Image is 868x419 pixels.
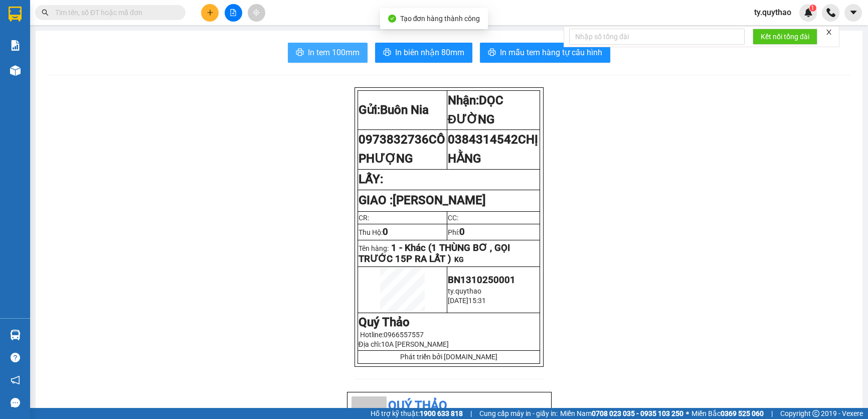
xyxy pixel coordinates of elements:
span: Hotline: [360,331,424,339]
sup: 1 [809,5,816,12]
strong: 0708 023 035 - 0935 103 250 [592,409,683,417]
td: CC: [447,211,540,224]
p: Tên hàng: [359,242,539,264]
span: ⚪️ [686,411,689,415]
span: 15:31 [468,297,486,305]
span: Miền Nam [560,408,683,419]
span: file-add [230,9,237,16]
span: Kết nối tổng đài [761,31,809,42]
span: message [11,398,20,407]
span: 0384314542 [448,132,538,166]
span: Cung cấp máy in - giấy in: [479,408,558,419]
span: copyright [812,410,819,417]
strong: LẤY: [359,172,383,186]
img: warehouse-icon [10,330,21,340]
td: CR: [358,211,447,224]
span: printer [488,48,496,58]
span: search [42,9,49,16]
span: In tem 100mm [308,46,360,59]
td: Thu Hộ: [358,224,447,240]
span: ty.quythao [448,287,481,295]
img: logo-vxr [9,7,22,22]
strong: 0369 525 060 [721,409,764,417]
span: 1 [811,5,814,12]
span: close [825,29,832,36]
button: file-add [225,4,242,22]
span: Tạo đơn hàng thành công [400,15,480,23]
span: 10A [PERSON_NAME] [381,340,449,348]
span: ty.quythao [746,6,799,19]
span: | [470,408,472,419]
span: Miền Bắc [691,408,764,419]
img: warehouse-icon [10,65,21,76]
span: 0 [383,226,388,237]
strong: 1900 633 818 [420,409,463,417]
span: Địa chỉ: [359,340,449,348]
button: Kết nối tổng đài [753,29,817,45]
button: printerIn mẫu tem hàng tự cấu hình [480,43,610,63]
span: In mẫu tem hàng tự cấu hình [500,46,602,59]
span: 1 - Khác (1 THÙNG BƠ , GỌI TRƯỚC 15P RA LẤT ) [359,242,510,264]
strong: Gửi: [359,103,429,117]
span: caret-down [849,8,858,17]
span: question-circle [11,353,20,362]
img: icon-new-feature [804,8,813,17]
button: plus [201,4,219,22]
span: check-circle [388,15,396,23]
span: [DATE] [448,297,468,305]
img: phone-icon [826,8,835,17]
input: Nhập số tổng đài [569,29,745,45]
span: printer [383,48,391,58]
span: | [771,408,773,419]
strong: Quý Thảo [359,315,410,329]
span: Hỗ trợ kỹ thuật: [371,408,463,419]
span: BN1310250001 [448,274,515,286]
span: notification [11,375,20,385]
td: Phí: [447,224,540,240]
span: printer [296,48,304,58]
span: aim [253,9,260,16]
strong: GIAO : [359,193,486,207]
span: Buôn Nia [380,103,429,117]
span: [PERSON_NAME] [393,193,486,207]
span: 0973832736 [359,132,445,166]
img: solution-icon [10,40,21,51]
button: printerIn biên nhận 80mm [375,43,472,63]
button: printerIn tem 100mm [288,43,368,63]
td: Phát triển bởi [DOMAIN_NAME] [358,350,540,363]
li: Quý Thảo [352,396,547,415]
span: DỌC ĐƯỜNG [448,93,503,126]
button: caret-down [844,4,862,22]
button: aim [248,4,265,22]
span: KG [454,255,464,263]
input: Tìm tên, số ĐT hoặc mã đơn [55,7,173,18]
span: In biên nhận 80mm [395,46,464,59]
span: 0 [459,226,465,237]
span: plus [207,9,214,16]
strong: Nhận: [448,93,503,126]
span: 0966557557 [384,331,424,339]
